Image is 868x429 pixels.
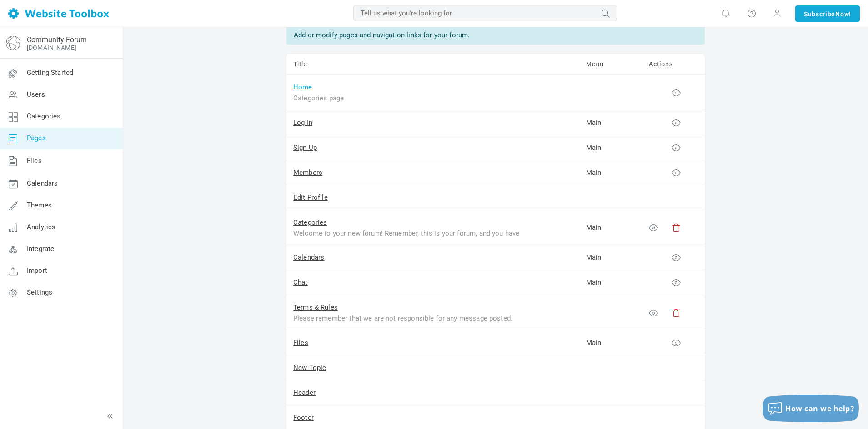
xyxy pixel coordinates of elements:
td: Main [579,245,642,270]
span: Users [27,90,45,99]
span: Settings [27,288,52,296]
div: Welcome to your new forum! Remember, this is your forum, and you have the freedom to change the t... [293,228,521,238]
span: Categories [27,112,61,120]
a: Members [293,168,322,177]
td: Main [579,330,642,355]
a: Header [293,389,316,397]
a: Edit Profile [293,193,328,202]
td: Title [286,54,579,75]
span: Themes [27,201,52,209]
a: Community Forum [27,35,87,44]
img: globe-icon.png [6,36,20,50]
a: [DOMAIN_NAME] [27,44,76,51]
a: Log In [293,118,312,127]
div: Categories page [293,93,521,103]
a: Sign Up [293,143,317,152]
td: Main [579,270,642,295]
a: New Topic [293,364,326,372]
div: Add or modify pages and navigation links for your forum. [286,25,705,45]
td: Main [579,135,642,160]
td: Main [579,160,642,185]
a: Footer [293,414,314,422]
a: SubscribeNow! [795,5,860,22]
span: How can we help? [785,404,854,414]
div: Please remember that we are not responsible for any message posted. We do not vouch for or warran... [293,313,521,323]
td: Actions [642,54,705,75]
input: Tell us what you're looking for [353,5,617,21]
td: Main [579,210,642,246]
span: Getting Started [27,69,73,77]
span: Now! [835,9,851,19]
a: Categories [293,218,327,227]
td: Main [579,110,642,135]
span: Calendars [27,179,58,187]
a: Files [293,339,308,347]
a: Chat [293,278,308,286]
span: Pages [27,134,46,142]
a: Calendars [293,253,324,261]
a: Terms & Rules [293,303,338,311]
span: Import [27,266,47,275]
span: Files [27,157,42,165]
span: Integrate [27,245,54,253]
a: Home [293,83,312,91]
button: How can we help? [763,395,859,422]
td: Menu [579,54,642,75]
span: Analytics [27,223,55,231]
